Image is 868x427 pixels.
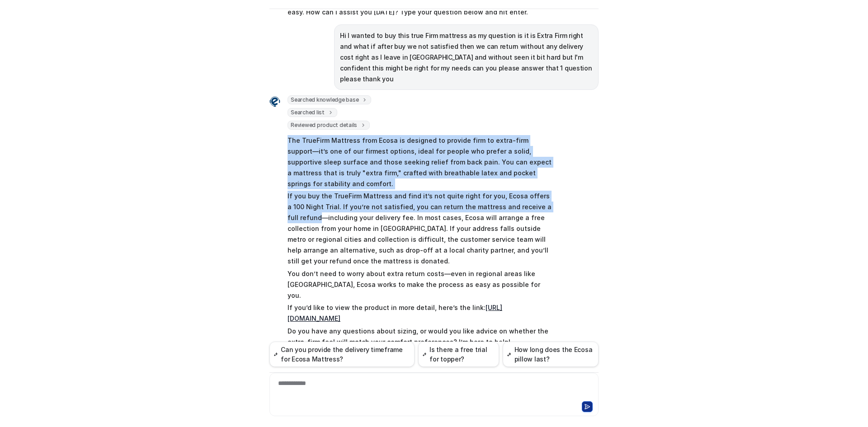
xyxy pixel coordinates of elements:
[288,268,552,301] p: You don’t need to worry about extra return costs—even in regional areas like [GEOGRAPHIC_DATA], E...
[288,135,552,189] p: The TrueFirm Mattress from Ecosa is designed to provide firm to extra-firm support—it’s one of ou...
[288,108,337,117] span: Searched list
[288,121,370,130] span: Reviewed product details
[340,30,593,84] p: Hi I wanted to buy this true Firm mattress as my question is it is Extra Firm right and what if a...
[288,191,552,267] p: If you buy the TrueFirm Mattress and find it’s not quite right for you, Ecosa offers a 100 Night ...
[503,342,599,367] button: How long does the Ecosa pillow last?
[288,302,552,324] p: If you’d like to view the product in more detail, here’s the link:
[269,342,415,367] button: Can you provide the delivery timeframe for Ecosa Mattress?
[269,96,280,107] img: Widget
[288,95,371,104] span: Searched knowledge base
[288,326,552,347] p: Do you have any questions about sizing, or would you like advice on whether the extra-firm feel w...
[418,342,499,367] button: Is there a free trial for topper?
